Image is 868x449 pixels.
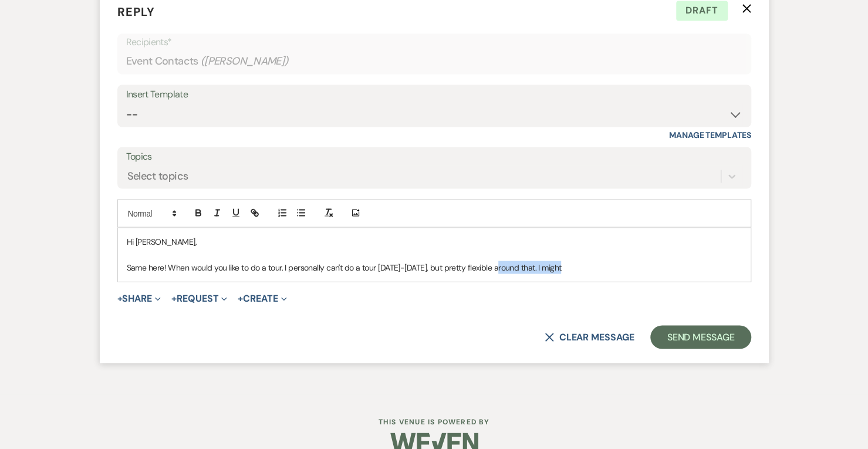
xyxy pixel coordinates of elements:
[117,4,155,19] span: Reply
[126,86,742,103] div: Insert Template
[126,50,742,73] div: Event Contacts
[126,148,742,165] label: Topics
[201,53,289,69] span: ( [PERSON_NAME] )
[238,293,243,303] span: +
[171,293,177,303] span: +
[650,325,751,349] button: Send Message
[117,293,161,303] button: Share
[127,168,188,184] div: Select topics
[238,293,286,303] button: Create
[545,332,634,342] button: Clear message
[127,261,742,274] p: Same here! When would you like to do a tour. I personally can't do a tour [DATE]-[DATE], but pret...
[117,293,123,303] span: +
[669,129,751,140] a: Manage Templates
[171,293,227,303] button: Request
[127,235,742,248] p: Hi [PERSON_NAME],
[676,1,728,21] span: Draft
[126,35,742,50] p: Recipients*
